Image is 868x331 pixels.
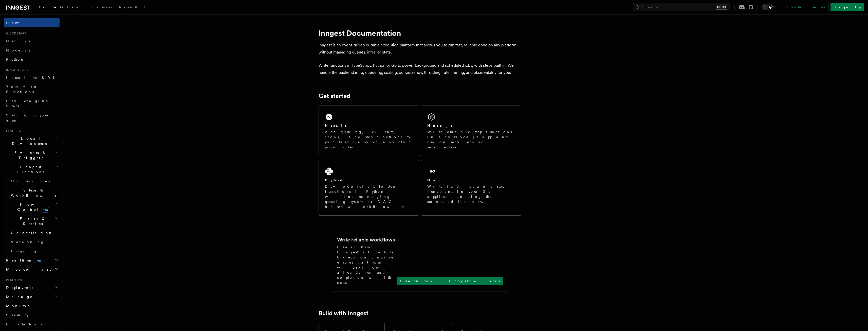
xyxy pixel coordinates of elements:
[9,214,60,228] button: Errors & Retries
[337,236,395,243] h2: Write reliable workflows
[9,230,53,235] span: Cancellation
[4,136,55,146] span: Local Development
[4,267,52,272] span: Middleware
[9,188,57,198] span: Steps & Workflows
[4,301,60,310] button: Monitor
[4,82,60,96] a: Your first Functions
[421,160,521,216] a: GoWrite fast, durable step functions in your Go application using the standard library.
[325,178,344,183] h2: Python
[762,4,774,10] button: Toggle dark mode
[4,111,60,125] a: Setting up your app
[6,20,20,25] span: Home
[6,39,30,43] span: Next.js
[4,162,60,177] button: Inngest Functions
[4,18,60,27] a: Home
[397,277,503,285] a: Learn how Inngest works
[4,134,60,148] button: Local Development
[11,179,63,183] span: Overview
[427,123,452,128] h2: Node.js
[6,85,36,94] span: Your first Functions
[4,31,26,36] span: Quick start
[4,256,60,265] button: Realtimenew
[4,265,60,274] button: Middleware
[4,55,60,64] a: Python
[38,5,79,9] span: Documentation
[82,2,116,14] a: Examples
[34,2,82,14] a: Documentation
[4,46,60,55] a: Node.js
[119,5,145,9] span: AgentKit
[325,123,347,128] h2: Next.js
[6,313,29,317] span: Security
[6,322,43,326] span: Limitations
[9,237,60,247] a: Versioning
[4,73,60,82] a: Install the SDK
[319,28,521,38] h1: Inngest Documentation
[427,178,436,183] h2: Go
[4,37,60,46] a: Next.js
[337,245,397,285] p: Learn how Inngest's Durable Execution Engine ensures that your workflow already run until complet...
[427,184,515,204] p: Write fast, durable step functions in your Go application using the standard library.
[782,3,828,11] a: Contact sales
[400,278,500,284] p: Learn how Inngest works
[4,292,60,301] button: Manage
[319,106,419,156] a: Next.jsAdd queueing, events, crons, and step functions to your Next app on any cloud provider.
[319,160,419,216] a: PythonDevelop reliable step functions in Python without managing queueing systems or DAG based wo...
[9,228,60,237] button: Cancellation
[4,303,30,308] span: Monitor
[9,202,56,212] span: Flow Control
[6,48,30,52] span: Node.js
[830,3,864,11] a: Sign Up
[11,249,37,253] span: Logging
[319,310,368,317] a: Build with Inngest
[116,2,149,14] a: AgentKit
[325,184,413,209] p: Develop reliable step functions in Python without managing queueing systems or DAG based workflows.
[11,240,44,244] span: Versioning
[85,5,113,9] span: Examples
[4,150,55,160] span: Events & Triggers
[421,106,521,156] a: Node.jsWrite durable step functions in any Node.js app and run on servers or serverless.
[4,310,60,320] a: Security
[4,68,28,72] span: Inngest tour
[319,92,350,99] a: Get started
[4,320,60,329] a: Limitations
[4,285,33,290] span: Deployment
[4,258,42,263] span: Realtime
[4,177,60,256] div: Inngest Functions
[41,207,49,213] span: new
[4,96,60,111] a: Leveraging Steps
[716,5,727,10] kbd: Ctrl+K
[4,164,55,175] span: Inngest Functions
[6,57,25,61] span: Python
[9,186,60,200] button: Steps & Workflows
[34,258,42,263] span: new
[427,129,515,150] p: Write durable step functions in any Node.js app and run on servers or serverless.
[9,216,55,226] span: Errors & Retries
[9,177,60,186] a: Overview
[633,3,730,11] button: Search...Ctrl+K
[9,200,60,214] button: Flow Controlnew
[6,99,49,108] span: Leveraging Steps
[319,62,521,76] p: Write functions in TypeScript, Python or Go to power background and scheduled jobs, with steps bu...
[4,283,60,292] button: Deployment
[6,76,59,80] span: Install the SDK
[4,294,33,299] span: Manage
[6,113,50,122] span: Setting up your app
[325,129,413,150] p: Add queueing, events, crons, and step functions to your Next app on any cloud provider.
[9,247,60,256] a: Logging
[4,278,23,282] span: Platform
[319,42,521,56] p: Inngest is an event-driven durable execution platform that allows you to run fast, reliable code ...
[4,148,60,162] button: Events & Triggers
[4,129,21,133] span: Features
